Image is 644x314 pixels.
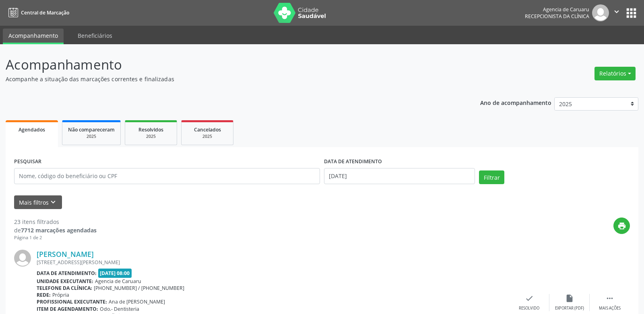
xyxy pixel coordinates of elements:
[525,294,534,303] i: check
[555,306,584,311] div: Exportar (PDF)
[519,306,539,311] div: Resolvido
[605,294,614,303] i: 
[14,250,31,267] img: img
[14,156,41,168] label: PESQUISAR
[98,269,132,278] span: [DATE] 08:00
[525,6,589,13] div: Agencia de Caruaru
[37,278,93,285] b: Unidade executante:
[94,285,184,291] span: [PHONE_NUMBER] / [PHONE_NUMBER]
[37,285,92,291] b: Telefone da clínica:
[594,67,636,80] button: Relatórios
[613,218,630,234] button: print
[37,298,107,305] b: Profissional executante:
[68,126,115,133] span: Não compareceram
[37,270,97,277] b: Data de atendimento:
[480,97,551,107] p: Ano de acompanhamento
[624,6,638,20] button: apps
[479,170,504,184] button: Filtrar
[612,7,621,16] i: 
[3,29,64,44] a: Acompanhamento
[95,278,141,285] span: Agencia de Caruaru
[131,133,171,140] div: 2025
[324,168,475,184] input: Selecione um intervalo
[14,226,97,234] div: de
[6,55,448,75] p: Acompanhamento
[14,195,62,209] button: Mais filtroskeyboard_arrow_down
[187,133,227,140] div: 2025
[609,4,624,21] button: 
[194,126,221,133] span: Cancelados
[37,306,98,312] b: Item de agendamento:
[617,222,626,230] i: print
[6,75,448,83] p: Acompanhe a situação das marcações correntes e finalizadas
[52,291,69,298] span: Própria
[21,226,97,234] strong: 7712 marcações agendadas
[324,156,382,168] label: DATA DE ATENDIMENTO
[599,306,621,311] div: Mais ações
[21,9,69,16] span: Central de Marcação
[68,133,115,140] div: 2025
[37,250,94,259] a: [PERSON_NAME]
[592,4,609,21] img: img
[37,291,51,298] b: Rede:
[100,306,139,312] span: Odo.- Dentisteria
[37,259,509,266] div: [STREET_ADDRESS][PERSON_NAME]
[14,218,97,226] div: 23 itens filtrados
[109,298,165,305] span: Ana de [PERSON_NAME]
[19,126,45,133] span: Agendados
[72,29,118,43] a: Beneficiários
[138,126,163,133] span: Resolvidos
[14,234,97,241] div: Página 1 de 2
[565,294,574,303] i: insert_drive_file
[6,6,69,19] a: Central de Marcação
[49,198,58,207] i: keyboard_arrow_down
[525,13,589,20] span: Recepcionista da clínica
[14,168,320,184] input: Nome, código do beneficiário ou CPF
